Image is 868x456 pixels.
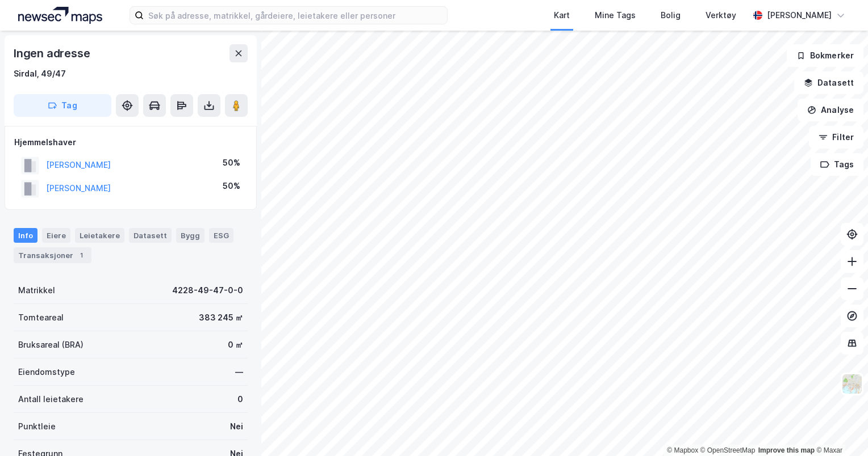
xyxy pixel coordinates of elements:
[809,126,863,149] button: Filter
[661,9,681,22] div: Bolig
[18,420,56,433] div: Punktleie
[18,7,102,24] img: logo.a4113a55bc3d86da70a041830d287a7e.svg
[172,284,243,297] div: 4228-49-47-0-0
[199,311,243,324] div: 383 245 ㎡
[228,338,243,352] div: 0 ㎡
[794,71,863,94] button: Datasett
[129,228,172,243] div: Datasett
[18,392,84,406] div: Antall leietakere
[706,9,736,22] div: Verktøy
[223,156,240,170] div: 50%
[144,7,447,24] input: Søk på adresse, matrikkel, gårdeiere, leietakere eller personer
[75,228,124,243] div: Leietakere
[667,446,698,454] a: Mapbox
[14,228,37,243] div: Info
[595,9,636,22] div: Mine Tags
[14,44,92,62] div: Ingen adresse
[787,44,863,67] button: Bokmerker
[758,446,815,454] a: Improve this map
[554,9,570,22] div: Kart
[798,99,863,121] button: Analyse
[18,365,75,379] div: Eiendomstype
[700,446,756,454] a: OpenStreetMap
[14,67,66,81] div: Sirdal, 49/47
[14,136,247,149] div: Hjemmelshaver
[176,228,205,243] div: Bygg
[237,392,243,406] div: 0
[18,311,64,324] div: Tomteareal
[76,250,87,261] div: 1
[230,420,243,433] div: Nei
[14,94,111,117] button: Tag
[811,153,863,176] button: Tags
[235,365,243,379] div: —
[811,402,868,456] iframe: Chat Widget
[841,373,863,395] img: Z
[18,284,55,297] div: Matrikkel
[223,179,240,193] div: 50%
[209,228,233,243] div: ESG
[767,9,832,22] div: [PERSON_NAME]
[14,247,91,263] div: Transaksjoner
[42,228,70,243] div: Eiere
[18,338,84,352] div: Bruksareal (BRA)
